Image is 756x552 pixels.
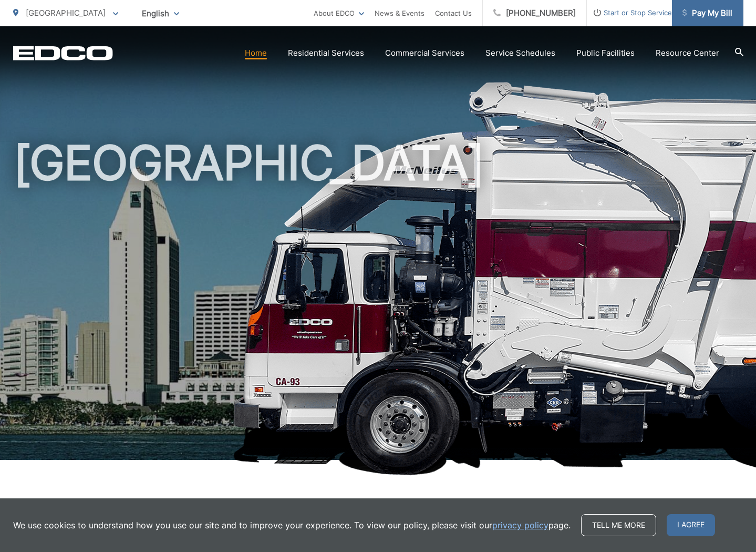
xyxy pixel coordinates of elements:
[245,47,267,59] a: Home
[656,47,719,59] a: Resource Center
[682,7,732,19] span: Pay My Bill
[492,519,548,531] a: privacy policy
[385,47,464,59] a: Commercial Services
[485,47,555,59] a: Service Schedules
[13,137,743,469] h1: [GEOGRAPHIC_DATA]
[134,4,187,23] span: English
[667,514,715,536] span: I agree
[576,47,635,59] a: Public Facilities
[314,7,364,19] a: About EDCO
[375,7,424,19] a: News & Events
[26,8,106,18] span: [GEOGRAPHIC_DATA]
[13,519,571,531] p: We use cookies to understand how you use our site and to improve your experience. To view our pol...
[288,47,364,59] a: Residential Services
[581,514,656,536] a: Tell me more
[13,46,113,60] a: EDCD logo. Return to the homepage.
[435,7,472,19] a: Contact Us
